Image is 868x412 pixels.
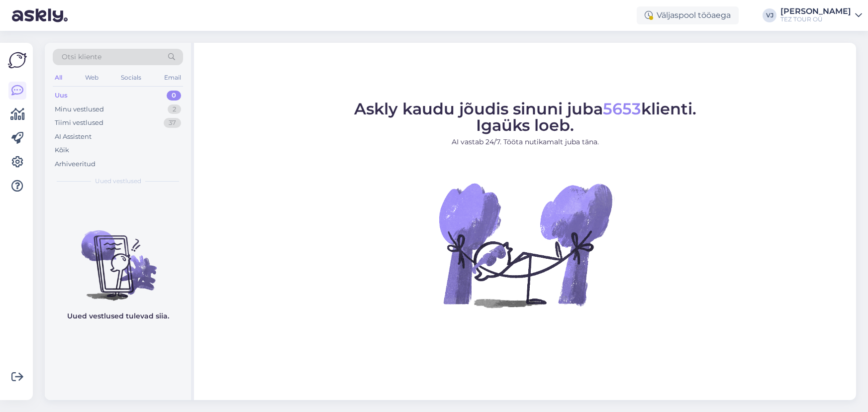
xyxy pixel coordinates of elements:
[164,118,181,128] div: 37
[354,137,696,147] p: AI vastab 24/7. Tööta nutikamalt juba täna.
[62,52,101,62] span: Otsi kliente
[603,99,641,118] span: 5653
[45,212,191,302] img: No chats
[119,71,143,84] div: Socials
[168,104,181,114] div: 2
[55,159,96,169] div: Arhiveeritud
[162,71,183,84] div: Email
[8,51,27,70] img: Askly Logo
[55,104,104,114] div: Minu vestlused
[55,118,103,128] div: Tiimi vestlused
[763,8,776,22] div: VJ
[354,99,696,135] span: Askly kaudu jõudis sinuni juba klienti. Igaüks loeb.
[780,7,862,23] a: [PERSON_NAME]TEZ TOUR OÜ
[167,91,181,101] div: 0
[53,71,64,84] div: All
[95,177,141,186] span: Uued vestlused
[780,15,851,23] div: TEZ TOUR OÜ
[83,71,100,84] div: Web
[55,91,68,101] div: Uus
[55,132,92,142] div: AI Assistent
[55,145,69,155] div: Kõik
[780,7,851,15] div: [PERSON_NAME]
[436,155,615,334] img: No Chat active
[637,6,739,24] div: Väljaspool tööaega
[67,311,169,321] p: Uued vestlused tulevad siia.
